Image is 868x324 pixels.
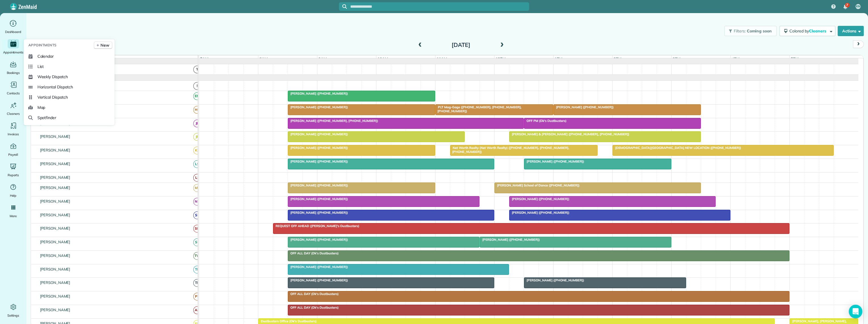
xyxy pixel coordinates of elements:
span: TP [193,266,201,273]
span: Invoices [8,131,19,137]
span: [PERSON_NAME] ([PHONE_NUMBER]) [288,183,348,187]
span: [PERSON_NAME] [39,308,72,312]
svg: Focus search [342,4,347,9]
span: NN [193,198,201,205]
span: [PERSON_NAME] [39,161,72,166]
a: Help [2,182,24,198]
span: [PERSON_NAME] [39,213,72,217]
span: [PERSON_NAME] [39,199,72,203]
span: [PERSON_NAME] ([PHONE_NUMBER]) [288,132,348,136]
span: 7am [199,57,209,61]
span: [PERSON_NAME] ([PHONE_NUMBER]) [288,105,348,109]
span: [PERSON_NAME] ([PHONE_NUMBER]) [524,159,584,163]
a: Calendar [26,51,112,61]
span: TD [193,279,201,287]
span: LS [193,160,201,168]
a: Settings [2,302,24,318]
span: [PERSON_NAME] [39,240,72,244]
span: OFF PM (Dk's Dustbusters) [524,119,567,123]
span: [PERSON_NAME] ([PHONE_NUMBER]) [288,92,348,95]
span: [PERSON_NAME] ([PHONE_NUMBER]) [288,211,348,215]
span: Dustbusters Office (Dk's Dustbusters) [258,319,317,323]
span: REQUEST OFF AHEAD ([PERSON_NAME]'s Dustbusters) [273,224,360,228]
span: [PERSON_NAME] School of Dance ([PHONE_NUMBER]) [494,183,580,187]
a: Bookings [2,60,24,76]
span: Weekly Dispatch [37,74,68,80]
span: JB [193,120,201,127]
a: Cleaners [2,101,24,117]
span: Help [10,193,17,198]
div: 7 unread notifications [839,1,851,13]
span: Colored by [789,28,828,34]
span: [PERSON_NAME] ([PHONE_NUMBER], [PHONE_NUMBER]) [288,119,378,123]
span: EM [193,92,201,100]
span: SM [193,225,201,232]
span: [PERSON_NAME] [39,148,72,152]
span: New [100,42,109,48]
span: More [10,213,17,219]
a: Dashboard [2,19,24,35]
span: KB [193,147,201,154]
span: [PERSON_NAME] [39,280,72,285]
span: 11am [435,57,448,61]
span: Reports [8,172,19,178]
span: JR [193,133,201,141]
span: Vertical Dispatch [37,94,68,100]
span: [PERSON_NAME] [39,175,72,180]
span: [PERSON_NAME] ([PHONE_NUMBER]) [288,278,348,282]
span: 4pm [731,57,741,61]
div: Open Intercom Messenger [849,305,862,318]
span: [PERSON_NAME] ([PHONE_NUMBER]) [479,238,540,242]
span: 7 [846,3,848,7]
span: Payroll [8,152,18,157]
span: Dashboard [5,29,21,35]
span: [PERSON_NAME] [39,121,72,125]
span: 2pm [613,57,622,61]
span: [PERSON_NAME] ([PHONE_NUMBER]) [524,278,584,282]
span: [PERSON_NAME] [39,134,72,139]
span: Filters: [734,28,746,34]
a: Horizontal Dispatch [26,82,112,92]
span: OFF ALL DAY (Dk's Dustbusters) [288,306,339,310]
span: Settings [7,313,19,318]
span: PB [193,293,201,300]
a: New [94,41,112,49]
span: Bookings [7,70,20,76]
span: List [37,64,44,69]
span: OFF ALL DAY (Dk's Dustbusters) [288,251,339,255]
span: OFF ALL DAY (Dk's Dustbusters) [288,292,339,296]
span: [PERSON_NAME] ([PHONE_NUMBER]) [288,197,348,201]
span: [PERSON_NAME] ([PHONE_NUMBER]) [288,265,348,269]
span: Contacts [7,90,20,96]
span: 12pm [494,57,507,61]
a: Appointments [2,39,24,55]
span: SB [193,211,201,219]
span: Spotfinder [37,115,56,121]
h2: [DATE] [425,42,496,48]
span: Map [37,105,45,110]
span: Horizontal Dispatch [37,84,73,90]
span: Cleaners [809,28,827,34]
span: [PERSON_NAME] [39,267,72,271]
a: Reports [2,162,24,178]
span: AK [193,306,201,314]
span: [PERSON_NAME] [39,226,72,230]
span: Calendar [37,53,54,59]
span: Cleaners [7,111,20,117]
span: MB [193,184,201,192]
span: 10am [376,57,389,61]
span: 3pm [672,57,682,61]
span: [PERSON_NAME] ([PHONE_NUMBER]) [288,159,348,163]
span: Net Worth Realty (Net Worth Realty) ([PHONE_NUMBER], [PHONE_NUMBER], [PHONE_NUMBER]) [450,146,569,154]
span: [PERSON_NAME] ([PHONE_NUMBER]) [288,238,348,242]
button: next [853,40,864,48]
a: List [26,61,112,72]
span: 5pm [790,57,800,61]
span: [PERSON_NAME] [39,253,72,258]
span: TW [193,252,201,260]
span: Appointments [3,49,24,55]
a: Contacts [2,80,24,96]
a: Invoices [2,121,24,137]
span: 1pm [553,57,563,61]
span: HC [193,106,201,114]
